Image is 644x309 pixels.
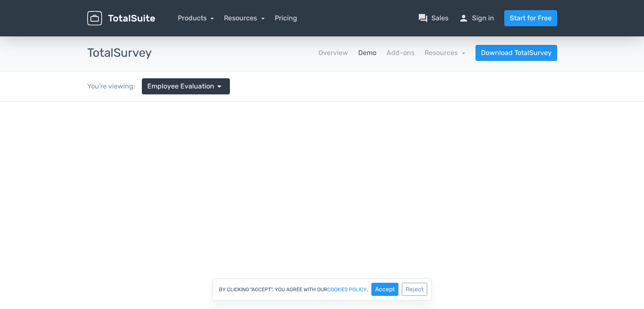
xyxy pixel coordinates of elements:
span: Employee Evaluation [147,81,214,91]
a: Products [178,14,214,22]
a: cookies policy [327,287,367,292]
a: Download TotalSurvey [475,45,557,61]
a: Overview [318,48,348,58]
a: Resources [425,49,465,57]
a: question_answerSales [418,13,448,23]
h3: TotalSurvey [87,47,152,60]
span: arrow_drop_down [214,81,224,91]
a: Demo [358,48,376,58]
button: Reject [402,283,427,296]
a: Resources [224,14,265,22]
a: Pricing [275,13,297,23]
div: You're viewing: [87,81,142,91]
button: Accept [371,283,398,296]
a: Employee Evaluation arrow_drop_down [142,78,230,94]
a: Start for Free [504,10,557,26]
a: Add-ons [387,48,415,58]
div: By clicking "Accept", you agree with our . [212,278,432,301]
a: personSign in [459,13,494,23]
span: question_answer [418,13,428,23]
img: TotalSuite for WordPress [87,11,155,26]
span: person [459,13,469,23]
